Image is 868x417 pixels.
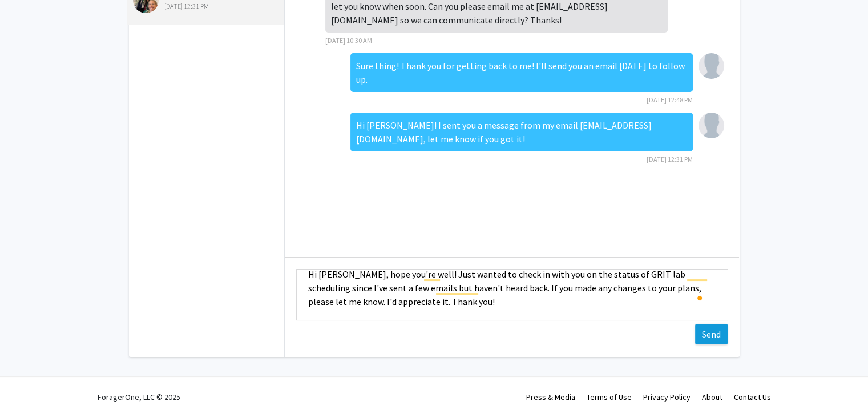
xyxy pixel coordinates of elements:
div: [DATE] 12:31 PM [133,1,282,11]
span: [DATE] 12:48 PM [647,95,693,104]
textarea: To enrich screen reader interactions, please activate Accessibility in Grammarly extension settings [296,269,728,320]
img: Eileen Shih [699,113,724,138]
button: Send [695,324,728,344]
a: Press & Media [526,392,575,402]
a: Privacy Policy [643,392,691,402]
span: [DATE] 10:30 AM [325,36,372,45]
div: Sure thing! Thank you for getting back to me! I'll send you an email [DATE] to follow up. [350,53,693,92]
a: Terms of Use [587,392,632,402]
a: About [702,392,722,402]
div: Hi [PERSON_NAME]! I sent you a message from my email [EMAIL_ADDRESS][DOMAIN_NAME], let me know if... [350,113,693,151]
span: [DATE] 12:31 PM [647,155,693,163]
img: Eileen Shih [699,53,724,79]
div: ForagerOne, LLC © 2025 [98,377,180,417]
a: Contact Us [734,392,771,402]
iframe: Chat [9,366,49,408]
